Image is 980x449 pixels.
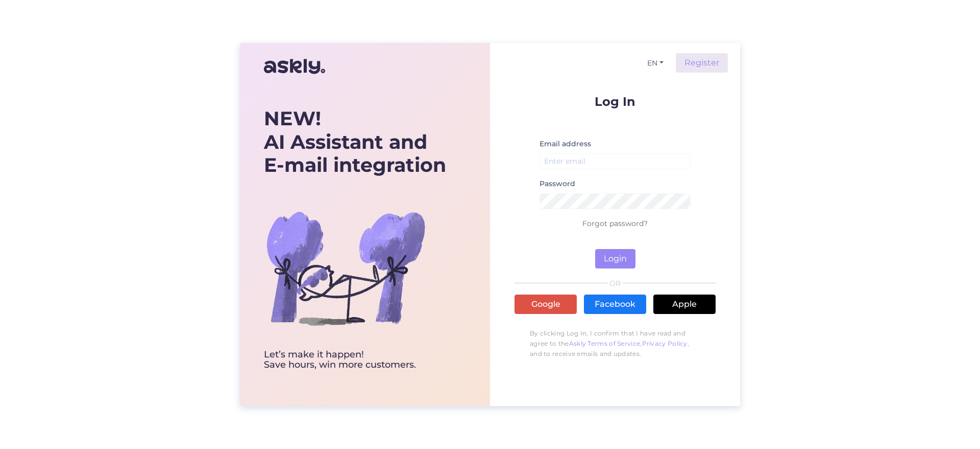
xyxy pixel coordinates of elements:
b: NEW! [264,106,321,130]
a: Forgot password? [582,219,648,228]
div: AI Assistant and E-mail integration [264,107,446,177]
button: Login [595,249,635,268]
p: Log In [514,95,716,108]
a: Privacy Policy [642,340,688,347]
a: Askly Terms of Service [569,340,641,347]
input: Enter email [540,153,691,169]
p: By clicking Log In, I confirm that I have read and agree to the , , and to receive emails and upd... [514,323,716,364]
a: Register [676,53,728,73]
a: Google [514,295,577,314]
label: Password [540,178,575,189]
img: bg-askly [264,186,427,350]
span: OR [608,280,623,287]
button: EN [643,56,668,71]
a: Apple [653,295,716,314]
img: Askly [264,54,325,79]
a: Facebook [584,295,646,314]
label: Email address [540,139,591,149]
div: Let’s make it happen! Save hours, win more customers. [264,350,446,370]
